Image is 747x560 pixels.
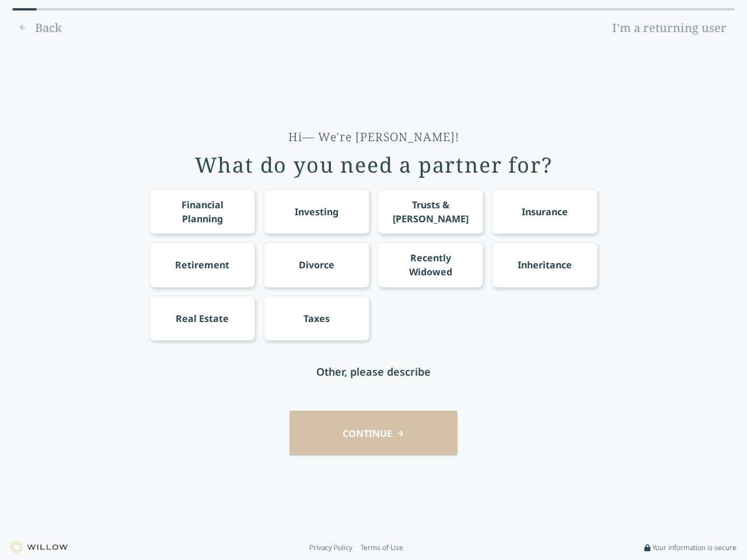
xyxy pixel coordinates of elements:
div: Taxes [303,311,330,325]
div: Investing [295,205,338,219]
a: Privacy Policy [309,543,352,552]
span: Your information is secure [652,543,736,552]
div: Other, please describe [316,363,431,380]
div: Hi— We're [PERSON_NAME]! [288,129,459,145]
div: Inheritance [518,258,572,272]
div: Financial Planning [160,198,245,226]
a: I'm a returning user [604,19,735,37]
div: Real Estate [176,311,229,325]
div: Divorce [299,258,334,272]
div: 0% complete [12,8,37,10]
div: Recently Widowed [389,251,473,279]
div: Retirement [175,258,229,272]
img: Willow logo [11,541,68,554]
a: Terms of Use [361,543,403,552]
div: Insurance [522,205,568,219]
div: What do you need a partner for? [195,153,553,177]
div: Trusts & [PERSON_NAME] [389,198,473,226]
